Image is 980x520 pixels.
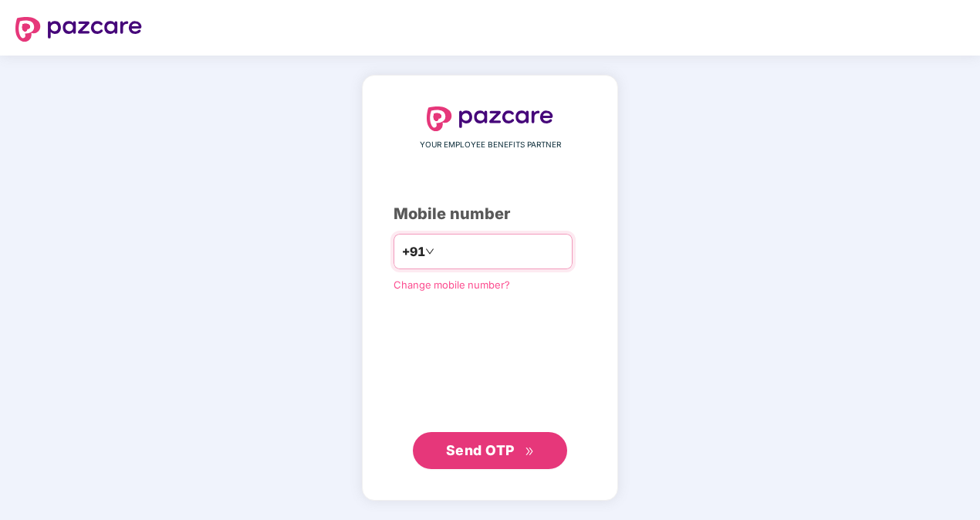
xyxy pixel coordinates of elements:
img: logo [15,17,142,42]
img: logo [427,106,553,131]
button: Send OTPdouble-right [413,432,567,469]
span: YOUR EMPLOYEE BENEFITS PARTNER [420,139,561,151]
span: double-right [525,447,535,457]
span: down [425,247,434,256]
span: Send OTP [446,442,515,458]
span: +91 [402,242,425,262]
div: Mobile number [394,202,586,226]
a: Change mobile number? [394,279,510,291]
